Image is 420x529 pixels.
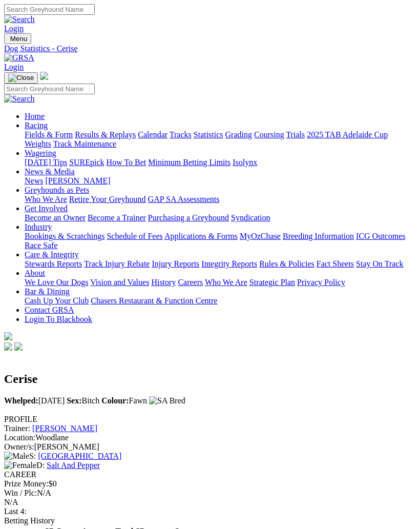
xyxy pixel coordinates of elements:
[205,278,247,287] a: Who We Are
[14,342,23,351] img: twitter.svg
[25,204,68,213] a: Get Involved
[25,241,57,250] a: Race Safe
[91,296,217,305] a: Chasers Restaurant & Function Centre
[286,130,305,139] a: Trials
[4,433,35,442] span: Location:
[4,72,38,84] button: Toggle navigation
[107,158,146,167] a: How To Bet
[38,452,121,460] a: [GEOGRAPHIC_DATA]
[25,195,67,204] a: Who We Are
[47,461,100,470] a: Salt And Pepper
[25,176,416,186] div: News & Media
[25,130,416,149] div: Racing
[148,158,230,167] a: Minimum Betting Limits
[10,35,27,43] span: Menu
[25,296,416,306] div: Bar & Dining
[25,278,88,287] a: We Love Our Dogs
[67,396,99,405] span: Bitch
[4,424,30,433] span: Trainer:
[101,396,129,405] b: Colour:
[4,332,12,340] img: logo-grsa-white.png
[25,213,86,222] a: Become an Owner
[4,63,24,71] a: Login
[90,278,149,287] a: Vision and Values
[4,516,416,525] div: Betting History
[25,269,45,277] a: About
[25,186,89,194] a: Greyhounds as Pets
[307,130,388,139] a: 2025 TAB Adelaide Cup
[32,424,97,433] a: [PERSON_NAME]
[101,396,147,405] span: Fawn
[84,259,150,268] a: Track Injury Rebate
[4,442,34,451] span: Owner/s:
[4,33,31,44] button: Toggle navigation
[283,232,354,240] a: Breeding Information
[317,259,354,268] a: Fact Sheets
[164,232,238,240] a: Applications & Forms
[107,232,162,240] a: Schedule of Fees
[4,396,65,405] span: [DATE]
[4,15,35,24] img: Search
[25,130,73,139] a: Fields & Form
[25,259,82,268] a: Stewards Reports
[25,139,51,148] a: Weights
[25,232,416,250] div: Industry
[4,489,37,497] span: Win / Plc:
[69,195,146,204] a: Retire Your Greyhound
[4,342,12,351] img: facebook.svg
[25,278,416,287] div: About
[249,278,295,287] a: Strategic Plan
[25,121,48,130] a: Racing
[25,213,416,222] div: Get Involved
[40,72,48,80] img: logo-grsa-white.png
[148,213,229,222] a: Purchasing a Greyhound
[25,259,416,269] div: Care & Integrity
[4,396,38,405] b: Whelped:
[4,461,45,470] span: D:
[4,442,416,452] div: [PERSON_NAME]
[25,167,75,176] a: News & Media
[4,433,416,442] div: Woodlane
[25,306,74,314] a: Contact GRSA
[25,222,52,231] a: Industry
[356,259,403,268] a: Stay On Track
[4,498,416,507] div: N/A
[8,74,34,82] img: Close
[4,507,27,516] span: Last 4:
[356,232,405,240] a: ICG Outcomes
[201,259,257,268] a: Integrity Reports
[4,461,36,470] img: Female
[231,213,270,222] a: Syndication
[25,315,92,323] a: Login To Blackbook
[25,250,79,259] a: Care & Integrity
[4,4,95,15] input: Search
[25,112,45,120] a: Home
[4,479,49,488] span: Prize Money:
[4,44,416,53] a: Dog Statistics - Cerise
[25,287,70,296] a: Bar & Dining
[4,372,416,386] h2: Cerise
[25,176,43,185] a: News
[178,278,203,287] a: Careers
[4,84,95,94] input: Search
[45,176,110,185] a: [PERSON_NAME]
[25,296,89,305] a: Cash Up Your Club
[4,24,24,33] a: Login
[4,452,29,461] img: Male
[152,259,199,268] a: Injury Reports
[25,158,416,167] div: Wagering
[194,130,223,139] a: Statistics
[4,53,34,63] img: GRSA
[254,130,284,139] a: Coursing
[25,195,416,204] div: Greyhounds as Pets
[25,158,67,167] a: [DATE] Tips
[233,158,257,167] a: Isolynx
[225,130,252,139] a: Grading
[151,278,176,287] a: History
[4,479,416,489] div: $0
[4,452,36,460] span: S:
[67,396,81,405] b: Sex:
[170,130,192,139] a: Tracks
[149,396,185,405] img: SA Bred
